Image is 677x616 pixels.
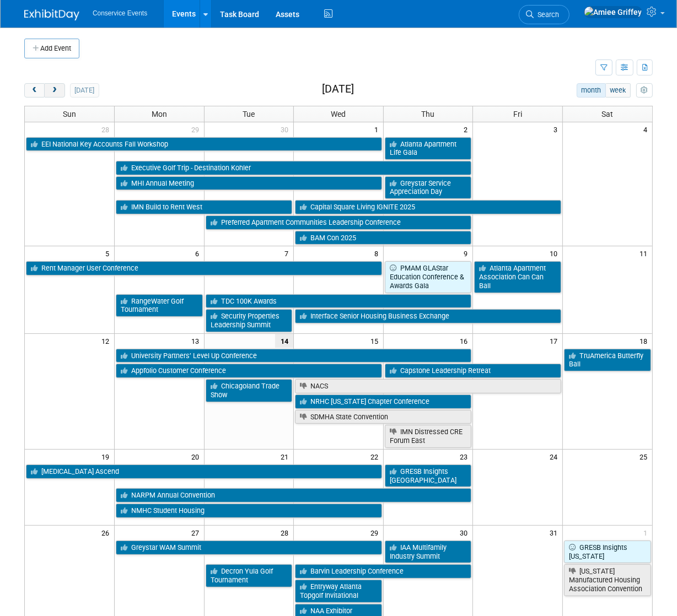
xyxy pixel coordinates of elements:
[385,541,472,563] a: IAA Multifamily Industry Summit
[385,364,561,378] a: Capstone Leadership Retreat
[295,200,561,214] a: Capital Square Living IGNITE 2025
[642,122,652,136] span: 4
[549,526,562,539] span: 31
[519,5,569,24] a: Search
[369,526,383,539] span: 29
[638,450,652,463] span: 25
[93,9,147,17] span: Conservice Events
[24,39,79,58] button: Add Event
[638,246,652,260] span: 11
[638,334,652,348] span: 18
[190,334,204,348] span: 13
[459,526,472,539] span: 30
[564,349,651,371] a: TruAmerica Butterfly Ball
[534,10,559,19] span: Search
[549,450,562,463] span: 24
[641,87,648,94] i: Personalize Calendar
[116,349,471,363] a: University Partners’ Level Up Conference
[116,176,382,191] a: MHI Annual Meeting
[100,450,114,463] span: 19
[206,294,472,309] a: TDC 100K Awards
[280,122,293,136] span: 30
[295,231,471,245] a: BAM Con 2025
[385,137,472,160] a: Atlanta Apartment Life Gala
[116,161,471,175] a: Executive Golf Trip - Destination Kohler
[601,110,613,118] span: Sat
[331,110,346,118] span: Wed
[100,334,114,348] span: 12
[70,83,99,98] button: [DATE]
[463,122,472,136] span: 2
[584,6,642,18] img: Amiee Griffey
[369,450,383,463] span: 22
[243,110,255,118] span: Tue
[552,122,562,136] span: 3
[549,246,562,260] span: 10
[26,464,382,479] a: [MEDICAL_DATA] Ascend
[295,410,471,424] a: SDMHA State Convention
[385,176,472,199] a: Greystar Service Appreciation Day
[642,526,652,539] span: 1
[373,246,383,260] span: 8
[636,83,653,98] button: myCustomButton
[422,110,435,118] span: Thu
[116,541,382,555] a: Greystar WAM Summit
[385,425,472,447] a: IMN Distressed CRE Forum East
[26,137,382,152] a: EEI National Key Accounts Fall Workshop
[385,261,472,293] a: PMAM GLAStar Education Conference & Awards Gala
[116,200,292,214] a: IMN Build to Rent West
[116,294,203,317] a: RangeWater Golf Tournament
[190,122,204,136] span: 29
[549,334,562,348] span: 17
[44,83,65,98] button: next
[369,334,383,348] span: 15
[564,564,651,596] a: [US_STATE] Manufactured Housing Association Convention
[463,246,472,260] span: 9
[206,215,472,230] a: Preferred Apartment Communities Leadership Conference
[564,541,651,563] a: GRESB Insights [US_STATE]
[100,122,114,136] span: 28
[295,309,561,323] a: Interface Senior Housing Business Exchange
[385,464,472,487] a: GRESB Insights [GEOGRAPHIC_DATA]
[116,504,382,518] a: NMHC Student Housing
[513,110,522,118] span: Fri
[459,450,472,463] span: 23
[63,110,76,118] span: Sun
[206,309,293,332] a: Security Properties Leadership Summit
[474,261,561,293] a: Atlanta Apartment Association Can Can Ball
[104,246,114,260] span: 5
[152,110,167,118] span: Mon
[194,246,204,260] span: 6
[322,83,354,95] h2: [DATE]
[605,83,631,98] button: week
[577,83,606,98] button: month
[295,395,471,409] a: NRHC [US_STATE] Chapter Conference
[190,450,204,463] span: 20
[295,379,561,393] a: NACS
[459,334,472,348] span: 16
[26,261,382,275] a: Rent Manager User Conference
[295,580,382,602] a: Entryway Atlanta Topgolf Invitational
[373,122,383,136] span: 1
[116,488,471,502] a: NARPM Annual Convention
[100,526,114,539] span: 26
[24,83,45,98] button: prev
[283,246,293,260] span: 7
[206,379,293,402] a: Chicagoland Trade Show
[116,364,382,378] a: Appfolio Customer Conference
[190,526,204,539] span: 27
[295,564,471,579] a: Barvin Leadership Conference
[206,564,293,587] a: Decron Yula Golf Tournament
[280,526,293,539] span: 28
[280,450,293,463] span: 21
[275,334,293,348] span: 14
[24,9,79,20] img: ExhibitDay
